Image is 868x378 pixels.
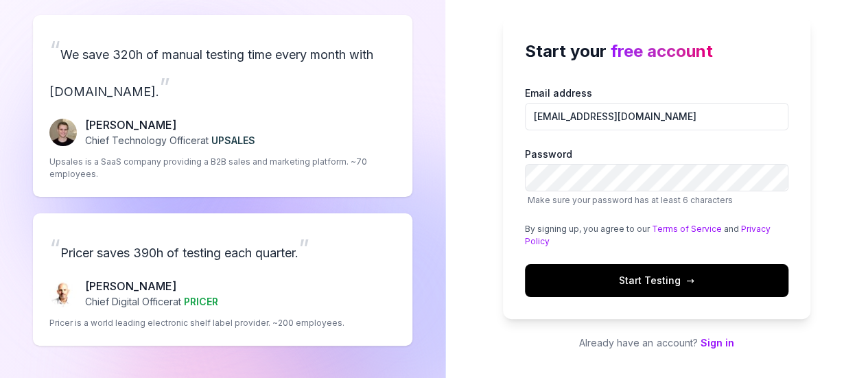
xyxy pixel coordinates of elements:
div: By signing up, you agree to our and [525,223,788,248]
p: We save 320h of manual testing time every month with [DOMAIN_NAME]. [49,32,396,106]
input: Email address [525,103,788,130]
p: Chief Digital Officer at [85,294,218,309]
span: “ [49,233,60,263]
span: Make sure your password has at least 6 characters [528,195,733,205]
p: Upsales is a SaaS company providing a B2B sales and marketing platform. ~70 employees. [49,156,396,180]
label: Email address [525,86,788,130]
button: Start Testing→ [525,264,788,297]
input: PasswordMake sure your password has at least 6 characters [525,164,788,191]
a: Sign in [700,337,734,349]
span: PRICER [184,296,218,307]
p: [PERSON_NAME] [85,278,218,294]
img: Fredrik Seidl [49,119,77,146]
p: [PERSON_NAME] [85,117,255,133]
span: Start Testing [619,273,694,287]
span: “ [49,35,60,65]
p: Already have an account? [503,335,810,350]
p: Pricer is a world leading electronic shelf label provider. ~200 employees. [49,317,344,329]
span: UPSALES [211,134,255,146]
img: Chris Chalkitis [49,280,77,307]
span: → [686,273,694,287]
label: Password [525,147,788,206]
p: Pricer saves 390h of testing each quarter. [49,230,396,267]
span: ” [159,72,170,102]
a: Privacy Policy [525,224,771,246]
p: Chief Technology Officer at [85,133,255,147]
a: Terms of Service [652,224,722,234]
span: ” [298,233,309,263]
h2: Start your [525,39,788,64]
a: “Pricer saves 390h of testing each quarter.”Chris Chalkitis[PERSON_NAME]Chief Digital Officerat P... [33,213,412,346]
a: “We save 320h of manual testing time every month with [DOMAIN_NAME].”Fredrik Seidl[PERSON_NAME]Ch... [33,15,412,197]
span: free account [611,41,713,61]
